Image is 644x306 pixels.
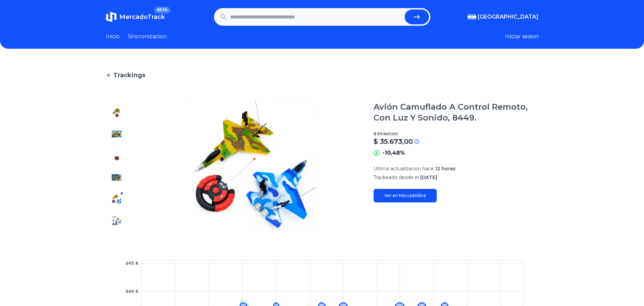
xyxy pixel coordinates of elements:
a: Sincronizacion [128,32,167,41]
button: Iniciar sesion [505,32,539,41]
img: Avión Camuflado A Control Remoto, Con Luz Y Sonido, 8449. [111,215,122,226]
h1: Avión Camuflado A Control Remoto, Con Luz Y Sonido, 8449. [374,102,539,123]
span: Trackeado desde el [374,174,419,180]
img: Avión Camuflado A Control Remoto, Con Luz Y Sonido, 8449. [111,172,122,183]
span: MercadoTrack [119,13,165,21]
a: MercadoTrackBETA [106,12,165,22]
img: Avión Camuflado A Control Remoto, Con Luz Y Sonido, 8449. [111,107,122,118]
span: BETA [154,7,170,14]
button: [GEOGRAPHIC_DATA] [468,13,539,21]
a: Ver en Mercadolibre [374,189,437,202]
tspan: $40 K [125,289,139,294]
img: Avión Camuflado A Control Remoto, Con Luz Y Sonido, 8449. [111,150,122,161]
img: Avión Camuflado A Control Remoto, Con Luz Y Sonido, 8449. [111,194,122,204]
p: $ 39.847,00 [374,131,539,137]
img: MercadoTrack [106,12,117,22]
span: Trackings [113,70,145,80]
span: 12 horas [435,166,456,172]
img: Avión Camuflado A Control Remoto, Con Luz Y Sonido, 8449. [141,102,360,232]
span: [GEOGRAPHIC_DATA] [478,13,539,21]
p: $ 35.673,00 [374,137,413,146]
img: Avión Camuflado A Control Remoto, Con Luz Y Sonido, 8449. [111,129,122,139]
span: [DATE] [420,174,437,180]
a: Inicio [106,32,120,41]
tspan: $45 K [125,261,139,266]
img: Argentina [468,14,476,20]
p: -10,48% [382,149,405,157]
span: Ultima actualizacion hace [374,166,434,172]
a: Trackings [106,70,539,80]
